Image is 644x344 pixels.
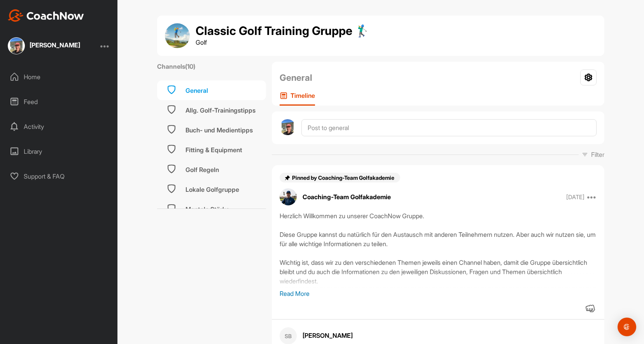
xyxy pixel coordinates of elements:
[165,23,190,48] img: group
[196,24,369,38] h1: Classic Golf Training Gruppe 🏌️‍♂️
[303,331,597,340] div: [PERSON_NAME]
[4,142,114,161] div: Library
[284,175,290,181] img: pin
[4,117,114,136] div: Activity
[8,37,25,54] img: square_69d90ef5d548a5eba8a1d5aa39d8f72a.jpg
[185,86,208,95] div: General
[280,188,297,205] img: avatar
[280,119,296,135] img: avatar
[185,145,242,155] div: Fitting & Equipment
[8,9,84,22] img: CoachNow
[4,167,114,186] div: Support & FAQ
[280,289,597,298] p: Read More
[618,318,636,336] div: Open Intercom Messenger
[185,165,219,174] div: Golf Regeln
[303,192,391,202] p: Coaching-Team Golfakademie
[185,205,229,214] div: Mentale Stärke
[157,62,195,71] label: Channels ( 10 )
[185,106,255,115] div: Allg. Golf-Trainingstipps
[591,150,604,159] p: Filter
[280,211,597,289] div: Herzlich Willkommen zu unserer CoachNow Gruppe. Diese Gruppe kannst du natürlich für den Austausc...
[185,185,239,194] div: Lokale Golfgruppe
[196,38,369,47] p: Golf
[280,71,312,84] h2: General
[4,67,114,87] div: Home
[292,174,395,181] span: Pinned by Coaching-Team Golfakademie
[30,42,80,48] div: [PERSON_NAME]
[185,125,253,135] div: Buch- und Medientipps
[4,92,114,111] div: Feed
[290,92,315,99] p: Timeline
[566,193,584,201] p: [DATE]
